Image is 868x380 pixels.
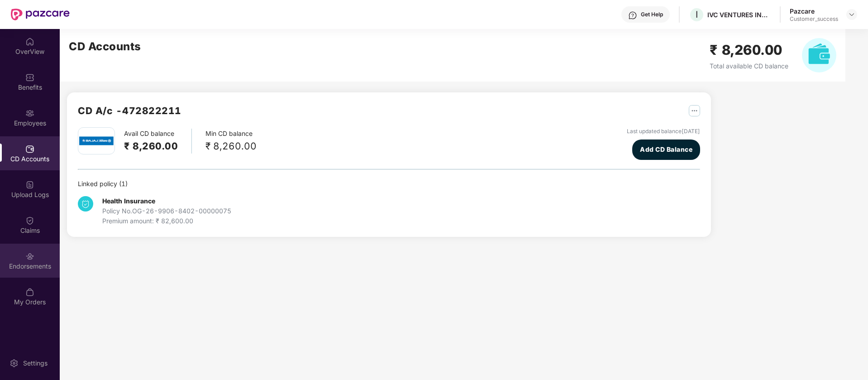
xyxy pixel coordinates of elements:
img: svg+xml;base64,PHN2ZyBpZD0iQ2xhaW0iIHhtbG5zPSJodHRwOi8vd3d3LnczLm9yZy8yMDAwL3N2ZyIgd2lkdGg9IjIwIi... [25,216,34,225]
img: svg+xml;base64,PHN2ZyBpZD0iVXBsb2FkX0xvZ3MiIGRhdGEtbmFtZT0iVXBsb2FkIExvZ3MiIHhtbG5zPSJodHRwOi8vd3... [25,180,34,189]
div: IVC VENTURES INTERNATIONAL INNOVATION PRIVATE LIMITED [707,10,771,19]
div: Settings [20,359,50,368]
div: Linked policy ( 1 ) [78,179,700,189]
h2: ₹ 8,260.00 [124,139,178,154]
img: svg+xml;base64,PHN2ZyB4bWxucz0iaHR0cDovL3d3dy53My5vcmcvMjAwMC9zdmciIHdpZHRoPSIyNSIgaGVpZ2h0PSIyNS... [689,105,700,116]
div: Last updated balance [DATE] [627,127,700,136]
div: Get Help [641,11,663,18]
div: Premium amount: ₹ 82,600.00 [102,216,231,226]
img: bajaj.png [79,130,114,152]
div: ₹ 8,260.00 [205,139,257,154]
img: svg+xml;base64,PHN2ZyBpZD0iSG9tZSIgeG1sbnM9Imh0dHA6Ly93d3cudzMub3JnLzIwMDAvc3ZnIiB3aWR0aD0iMjAiIG... [25,37,34,46]
img: svg+xml;base64,PHN2ZyBpZD0iSGVscC0zMngzMiIgeG1sbnM9Imh0dHA6Ly93d3cudzMub3JnLzIwMDAvc3ZnIiB3aWR0aD... [628,11,637,20]
h2: ₹ 8,260.00 [710,39,788,61]
img: svg+xml;base64,PHN2ZyBpZD0iTXlfT3JkZXJzIiBkYXRhLW5hbWU9Ik15IE9yZGVycyIgeG1sbnM9Imh0dHA6Ly93d3cudz... [25,288,34,297]
span: Total available CD balance [710,62,788,70]
div: Pazcare [790,7,838,15]
img: svg+xml;base64,PHN2ZyBpZD0iRW5kb3JzZW1lbnRzIiB4bWxucz0iaHR0cDovL3d3dy53My5vcmcvMjAwMC9zdmciIHdpZH... [25,252,34,261]
img: New Pazcare Logo [11,9,70,20]
img: svg+xml;base64,PHN2ZyBpZD0iQmVuZWZpdHMiIHhtbG5zPSJodHRwOi8vd3d3LnczLm9yZy8yMDAwL3N2ZyIgd2lkdGg9Ij... [25,73,34,82]
span: I [696,9,698,20]
div: Avail CD balance [124,129,192,154]
button: Add CD Balance [632,139,700,160]
img: svg+xml;base64,PHN2ZyBpZD0iRW1wbG95ZWVzIiB4bWxucz0iaHR0cDovL3d3dy53My5vcmcvMjAwMC9zdmciIHdpZHRoPS... [25,109,34,118]
img: svg+xml;base64,PHN2ZyBpZD0iQ0RfQWNjb3VudHMiIGRhdGEtbmFtZT0iQ0QgQWNjb3VudHMiIHhtbG5zPSJodHRwOi8vd3... [25,144,34,154]
img: svg+xml;base64,PHN2ZyB4bWxucz0iaHR0cDovL3d3dy53My5vcmcvMjAwMC9zdmciIHhtbG5zOnhsaW5rPSJodHRwOi8vd3... [802,38,836,72]
span: Add CD Balance [640,144,692,154]
h2: CD A/c - 472822211 [78,103,181,118]
h2: CD Accounts [69,38,141,55]
img: svg+xml;base64,PHN2ZyB4bWxucz0iaHR0cDovL3d3dy53My5vcmcvMjAwMC9zdmciIHdpZHRoPSIzNCIgaGVpZ2h0PSIzNC... [78,196,93,212]
div: Customer_success [790,15,838,23]
div: Policy No. OG-26-9906-8402-00000075 [102,206,231,216]
img: svg+xml;base64,PHN2ZyBpZD0iRHJvcGRvd24tMzJ4MzIiIHhtbG5zPSJodHRwOi8vd3d3LnczLm9yZy8yMDAwL3N2ZyIgd2... [848,11,855,18]
b: Health Insurance [102,197,155,205]
div: Min CD balance [205,129,257,154]
img: svg+xml;base64,PHN2ZyBpZD0iU2V0dGluZy0yMHgyMCIgeG1sbnM9Imh0dHA6Ly93d3cudzMub3JnLzIwMDAvc3ZnIiB3aW... [10,359,19,368]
